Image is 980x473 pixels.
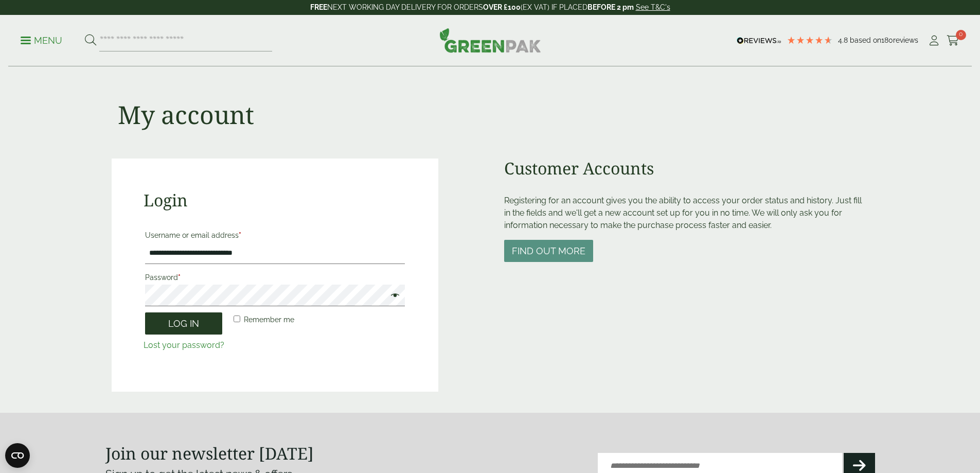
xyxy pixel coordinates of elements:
[145,228,405,242] label: Username or email address
[587,3,634,11] strong: BEFORE 2 pm
[118,100,254,130] h1: My account
[787,36,833,45] div: 4.78 Stars
[483,3,521,11] strong: OVER £100
[145,312,222,335] button: Log in
[947,33,959,48] a: 0
[5,443,30,468] button: Open CMP widget
[234,316,240,322] input: Remember me
[310,3,327,11] strong: FREE
[105,442,314,464] strong: Join our newsletter [DATE]
[144,340,224,350] a: Lost your password?
[504,240,593,262] button: Find out more
[737,37,781,44] img: REVIEWS.io
[439,28,541,52] img: GreenPak Supplies
[928,36,940,46] i: My Account
[21,34,62,45] a: Menu
[244,316,294,324] span: Remember me
[21,34,62,47] p: Menu
[850,36,881,44] span: Based on
[504,247,593,256] a: Find out more
[145,270,405,285] label: Password
[956,30,966,40] span: 0
[947,36,959,46] i: Cart
[504,159,869,178] h2: Customer Accounts
[504,195,869,232] p: Registering for an account gives you the ability to access your order status and history. Just fi...
[144,190,406,210] h2: Login
[838,36,850,44] span: 4.8
[636,3,670,11] a: See T&C's
[893,36,918,44] span: reviews
[881,36,893,44] span: 180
